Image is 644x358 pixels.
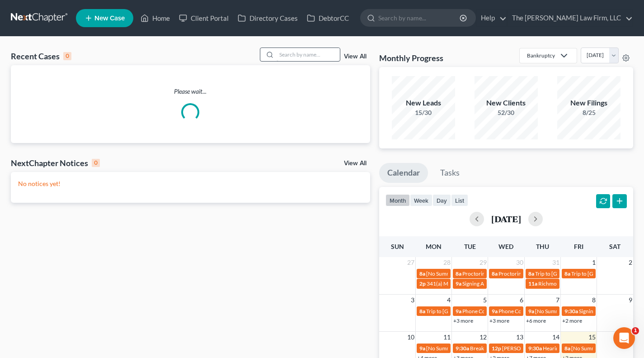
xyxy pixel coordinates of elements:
div: 8/25 [557,108,620,117]
span: 12 [479,332,488,343]
span: 31 [551,257,560,268]
span: [No Summary] [426,270,461,277]
span: 1 [632,327,639,334]
span: 9:30a [528,345,542,352]
span: 2p [419,280,426,287]
span: 8a [419,308,425,315]
span: 9:30a [564,308,578,315]
span: Trip to [GEOGRAPHIC_DATA] [426,308,497,315]
span: 30 [515,257,524,268]
span: 5 [482,295,488,305]
span: 14 [551,332,560,343]
span: Thu [536,243,549,250]
div: Bankruptcy [527,52,555,59]
span: 1 [591,257,597,268]
a: Home [136,10,174,26]
div: 52/30 [475,108,538,117]
div: Recent Cases [11,51,71,62]
span: 8a [492,270,498,277]
span: 6 [519,295,524,305]
a: View All [344,53,367,60]
a: Calendar [379,163,428,183]
span: 8a [528,270,534,277]
div: NextChapter Notices [11,158,100,168]
span: [No Summary] [426,345,461,352]
input: Search by name... [277,48,340,61]
span: Sun [391,243,404,250]
a: +2 more [562,317,582,324]
a: DebtorCC [302,10,353,26]
button: week [410,194,432,206]
button: list [451,194,468,206]
span: 9a [419,345,425,352]
span: 11 [442,332,451,343]
a: Client Portal [174,10,233,26]
span: Trip to [GEOGRAPHIC_DATA] [535,270,606,277]
span: New Case [94,15,125,22]
a: +3 more [453,317,473,324]
span: 28 [442,257,451,268]
a: View All [344,160,367,167]
span: 10 [406,332,415,343]
div: 15/30 [392,108,455,117]
span: Trip to [GEOGRAPHIC_DATA] [571,270,642,277]
h3: Monthly Progress [379,53,443,63]
span: Wed [498,243,513,250]
span: 8 [591,295,597,305]
p: Please wait... [11,87,370,96]
span: 9 [628,295,633,305]
span: Signing Appointment - [PERSON_NAME] - Chapter 7 [462,280,585,287]
button: month [385,194,410,206]
span: Mon [426,243,442,250]
div: New Leads [392,98,455,108]
a: Tasks [432,163,468,183]
span: 8a [456,270,461,277]
span: 13 [515,332,524,343]
span: 7 [555,295,560,305]
span: 8a [419,270,425,277]
span: 8a [564,270,570,277]
span: 4 [446,295,451,305]
a: Help [476,10,507,26]
span: Phone Consultation - [PERSON_NAME] [462,308,555,315]
span: Fri [574,243,583,250]
span: Proctoring [US_STATE] Bar Exam [498,270,576,277]
span: 9a [492,308,498,315]
span: Sat [609,243,620,250]
span: 11a [528,280,537,287]
a: +3 more [489,317,509,324]
iframe: Intercom live chat [613,327,635,349]
span: 9a [456,308,461,315]
span: [PERSON_NAME] and [PERSON_NAME] - Webrageous [502,345,632,352]
span: 9a [456,280,461,287]
div: 0 [92,159,100,167]
span: Breakfast with the [PERSON_NAME] Boys [470,345,569,352]
span: Hearing for [PERSON_NAME] [543,345,613,352]
div: New Clients [475,98,538,108]
span: 15 [588,332,597,343]
a: The [PERSON_NAME] Law Firm, LLC [508,10,633,26]
span: 2 [628,257,633,268]
div: 0 [63,52,71,60]
span: 29 [479,257,488,268]
h2: [DATE] [491,214,521,224]
button: day [432,194,451,206]
div: New Filings [557,98,620,108]
input: Search by name... [378,10,461,26]
span: 9a [528,308,534,315]
a: Directory Cases [233,10,302,26]
span: Tue [464,243,476,250]
span: 9:30a [456,345,469,352]
span: 3 [410,295,415,305]
a: +6 more [526,317,546,324]
p: No notices yet! [18,179,363,188]
span: Phone Consultation - [PERSON_NAME] [498,308,592,315]
span: [No Summary] [535,308,569,315]
span: 12p [492,345,501,352]
span: 341(a) Meeting for [PERSON_NAME] [427,280,514,287]
span: [No Summary] [571,345,606,352]
span: 27 [406,257,415,268]
span: 8a [564,345,570,352]
span: Proctoring [US_STATE] Bar Exam [462,270,540,277]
